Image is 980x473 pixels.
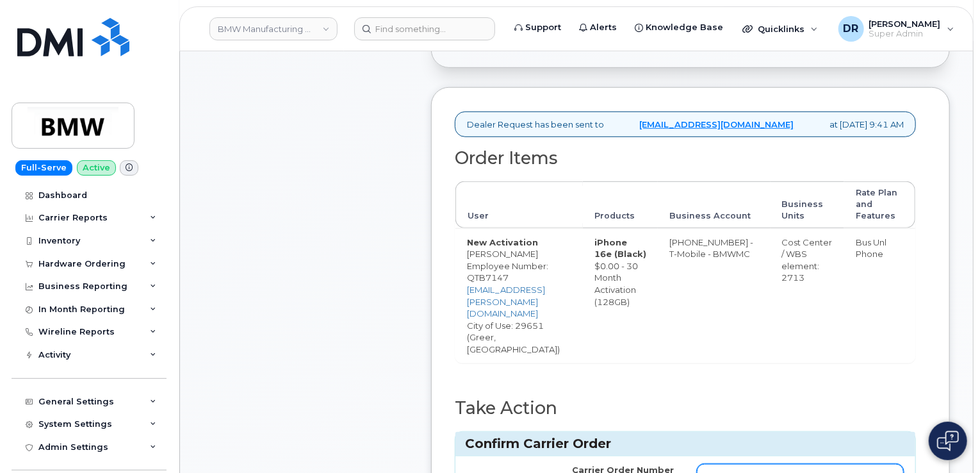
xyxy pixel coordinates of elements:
h3: Confirm Carrier Order [465,435,906,452]
a: [EMAIL_ADDRESS][PERSON_NAME][DOMAIN_NAME] [467,285,545,319]
a: Knowledge Base [626,15,732,40]
span: Knowledge Base [646,21,723,34]
th: User [455,181,583,228]
th: Products [583,181,658,228]
td: $0.00 - 30 Month Activation (128GB) [583,228,658,363]
a: [EMAIL_ADDRESS][DOMAIN_NAME] [640,119,794,131]
th: Business Account [658,181,770,228]
a: Support [505,15,570,40]
span: Employee Number: QTB7147 [467,261,548,283]
span: [PERSON_NAME] [869,19,941,29]
div: Cost Center / WBS element: 2713 [782,236,833,284]
span: DR [844,21,859,37]
span: Support [525,21,561,34]
img: Open chat [937,431,959,451]
div: Dori Ripley [829,16,963,42]
td: [PHONE_NUMBER] - T-Mobile - BMWMC [658,228,770,363]
th: Business Units [771,181,845,228]
a: Alerts [570,15,626,40]
span: Quicklinks [758,24,804,34]
strong: iPhone 16e (Black) [594,237,646,260]
span: Alerts [590,21,617,34]
strong: New Activation [467,237,538,247]
div: Dealer Request has been sent to at [DATE] 9:41 AM [455,112,916,138]
input: Find something... [354,17,495,40]
h2: Take Action [455,399,916,418]
td: [PERSON_NAME] City of Use: 29651 (Greer, [GEOGRAPHIC_DATA]) [455,228,583,363]
h2: Order Items [455,149,916,168]
a: BMW Manufacturing Co LLC [209,17,338,40]
th: Rate Plan and Features [844,181,915,228]
td: Bus Unl Phone [844,228,915,363]
div: Quicklinks [733,16,827,42]
span: Super Admin [869,29,941,39]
